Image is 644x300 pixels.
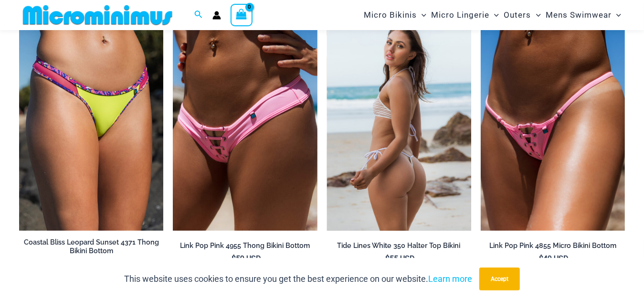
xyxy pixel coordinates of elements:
[194,9,203,21] a: Search icon link
[364,3,417,27] span: Micro Bikinis
[173,14,317,231] img: Link Pop Pink 4955 Bottom 01
[489,3,499,27] span: Menu Toggle
[481,241,625,254] a: Link Pop Pink 4855 Micro Bikini Bottom
[539,254,569,263] bdi: 49 USD
[428,274,472,284] a: Learn more
[543,3,623,27] a: Mens SwimwearMenu ToggleMenu Toggle
[19,238,163,256] h2: Coastal Bliss Leopard Sunset 4371 Thong Bikini Bottom
[481,14,625,231] a: Link Pop Pink 4855 Bottom 01Link Pop Pink 3070 Top 4855 Bottom 03Link Pop Pink 3070 Top 4855 Bott...
[481,14,625,231] img: Link Pop Pink 4855 Bottom 01
[212,11,221,20] a: Account icon link
[19,14,163,231] img: Coastal Bliss Leopard Sunset Thong Bikini 03
[429,3,501,27] a: Micro LingerieMenu ToggleMenu Toggle
[327,14,471,231] img: Tide Lines White 350 Halter Top 480 Micro
[173,241,317,254] a: Link Pop Pink 4955 Thong Bikini Bottom
[612,3,621,27] span: Menu Toggle
[360,1,625,29] nav: Site Navigation
[546,3,612,27] span: Mens Swimwear
[19,238,163,259] a: Coastal Bliss Leopard Sunset 4371 Thong Bikini Bottom
[502,3,543,27] a: OutersMenu ToggleMenu Toggle
[124,272,472,286] p: This website uses cookies to ensure you get the best experience on our website.
[327,241,471,254] a: Tide Lines White 350 Halter Top Bikini
[504,3,531,27] span: Outers
[431,3,489,27] span: Micro Lingerie
[327,14,471,231] a: Tide Lines White 350 Halter Top 01Tide Lines White 350 Halter Top 480 MicroTide Lines White 350 H...
[539,254,543,263] span: $
[481,241,625,250] h2: Link Pop Pink 4855 Micro Bikini Bottom
[479,268,520,290] button: Accept
[173,14,317,231] a: Link Pop Pink 4955 Bottom 01Link Pop Pink 4955 Bottom 02Link Pop Pink 4955 Bottom 02
[385,254,390,263] span: $
[231,4,253,26] a: View Shopping Cart, empty
[327,241,471,250] h2: Tide Lines White 350 Halter Top Bikini
[531,3,541,27] span: Menu Toggle
[361,3,429,27] a: Micro BikinisMenu ToggleMenu Toggle
[385,254,415,263] bdi: 55 USD
[19,14,163,231] a: Coastal Bliss Leopard Sunset Thong Bikini 03Coastal Bliss Leopard Sunset 4371 Thong Bikini 02Coas...
[232,254,236,263] span: $
[173,241,317,250] h2: Link Pop Pink 4955 Thong Bikini Bottom
[417,3,426,27] span: Menu Toggle
[232,254,261,263] bdi: 59 USD
[19,4,176,26] img: MM SHOP LOGO FLAT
